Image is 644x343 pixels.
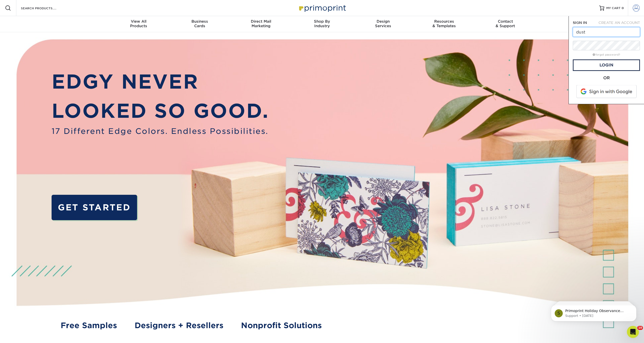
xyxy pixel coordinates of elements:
div: Cards [169,19,230,28]
a: DesignServices [352,16,414,32]
a: Contact& Support [475,16,536,32]
input: Email [573,27,640,37]
span: 0 [622,6,624,10]
div: Products [108,19,169,28]
a: forgot password? [593,53,620,56]
span: 10 [637,326,643,330]
div: & Support [475,19,536,28]
a: Designers + Resellers [135,320,223,331]
input: SEARCH PRODUCTS..... [20,5,69,11]
a: Resources& Templates [414,16,475,32]
div: OR [573,75,640,81]
div: Industry [292,19,353,28]
div: Services [352,19,414,28]
div: & Templates [414,19,475,28]
a: Free Samples [61,320,117,331]
span: Contact [475,19,536,24]
div: Marketing [230,19,292,28]
a: GET STARTED [52,195,137,220]
span: Direct Mail [230,19,292,24]
p: EDGY NEVER [52,67,269,96]
span: CREATE AN ACCOUNT [598,21,640,25]
iframe: Intercom notifications message [543,294,644,329]
img: Primoprint [297,3,347,13]
span: Resources [414,19,475,24]
a: BusinessCards [169,16,230,32]
span: Shop By [292,19,353,24]
span: 17 Different Edge Colors. Endless Possibilities. [52,125,269,137]
a: Shop ByIndustry [292,16,353,32]
a: Login [573,59,640,71]
a: Nonprofit Solutions [241,320,322,331]
span: MY CART [606,6,621,10]
p: LOOKED SO GOOD. [52,96,269,125]
span: Business [169,19,230,24]
iframe: Intercom live chat [627,326,639,338]
a: View AllProducts [108,16,169,32]
span: SIGN IN [573,21,587,25]
span: Design [352,19,414,24]
a: Direct MailMarketing [230,16,292,32]
span: View All [108,19,169,24]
